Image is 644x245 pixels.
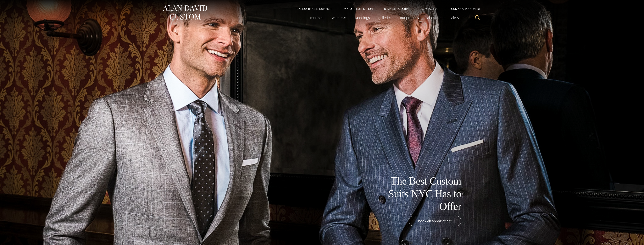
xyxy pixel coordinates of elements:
[423,14,445,21] a: About Us
[418,218,452,224] span: book an appointment
[416,8,444,10] a: Contact Us
[374,14,396,21] a: Galleries
[350,14,374,21] a: weddings
[377,175,461,213] h1: The Best Custom Suits NYC Has to Offer
[306,14,462,21] nav: Primary Navigation
[450,16,460,20] span: Sale
[162,4,207,21] img: Alan David Custom
[378,8,416,10] a: Bespoke Tailoring
[291,8,337,10] a: Call Us [PHONE_NUMBER]
[328,14,350,21] a: Women’s
[337,8,378,10] a: Oxxford Collection
[310,16,323,20] span: Men’s
[291,8,482,10] nav: Secondary Navigation
[444,8,482,10] a: Book an Appointment
[473,13,482,22] button: View Search Form
[409,216,461,226] a: book an appointment
[396,14,423,21] a: Our Process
